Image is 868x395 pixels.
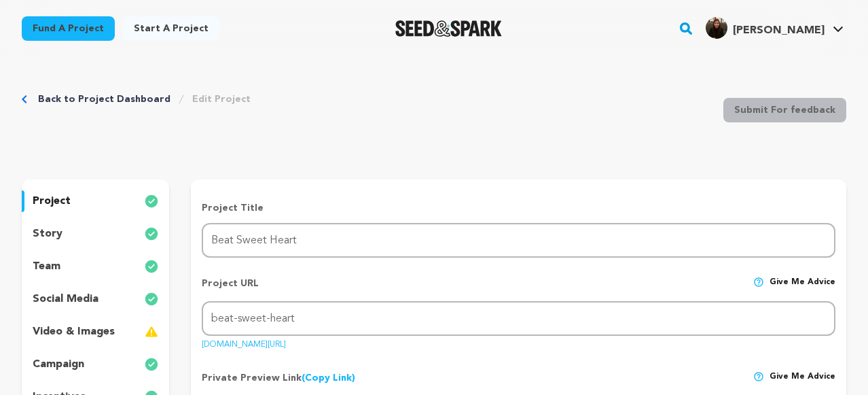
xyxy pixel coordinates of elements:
[145,356,158,373] img: check-circle-full.svg
[145,324,158,340] img: warning-full.svg
[733,25,825,36] span: [PERSON_NAME]
[145,291,158,307] img: check-circle-full.svg
[22,223,169,245] button: story
[33,356,84,373] p: campaign
[706,17,727,39] img: f1767e158fc15795.jpg
[202,301,835,336] input: Project URL
[33,193,71,209] p: project
[770,371,835,385] span: Give me advice
[22,288,169,310] button: social media
[703,14,846,43] span: Mariya S.'s Profile
[770,277,835,301] span: Give me advice
[202,335,286,349] a: [DOMAIN_NAME][URL]
[202,277,259,301] p: Project URL
[202,371,355,385] p: Private Preview Link
[123,16,219,41] a: Start a project
[33,258,60,275] p: team
[703,14,846,39] a: Mariya S.'s Profile
[145,258,158,275] img: check-circle-full.svg
[706,17,825,39] div: Mariya S.'s Profile
[202,201,835,215] p: Project Title
[723,98,846,122] button: Submit For feedback
[33,226,62,242] p: story
[22,16,115,41] a: Fund a project
[22,354,169,375] button: campaign
[753,371,764,382] img: help-circle.svg
[202,223,835,258] input: Project Name
[395,20,502,37] a: Seed&Spark Homepage
[33,324,115,340] p: video & images
[395,20,502,37] img: Seed&Spark Logo Dark Mode
[302,373,355,383] a: (Copy Link)
[145,226,158,242] img: check-circle-full.svg
[753,277,764,288] img: help-circle.svg
[22,256,169,277] button: team
[22,321,169,343] button: video & images
[145,193,158,209] img: check-circle-full.svg
[38,92,170,106] a: Back to Project Dashboard
[22,92,251,106] div: Breadcrumb
[33,291,98,307] p: social media
[192,92,251,106] a: Edit Project
[22,190,169,212] button: project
